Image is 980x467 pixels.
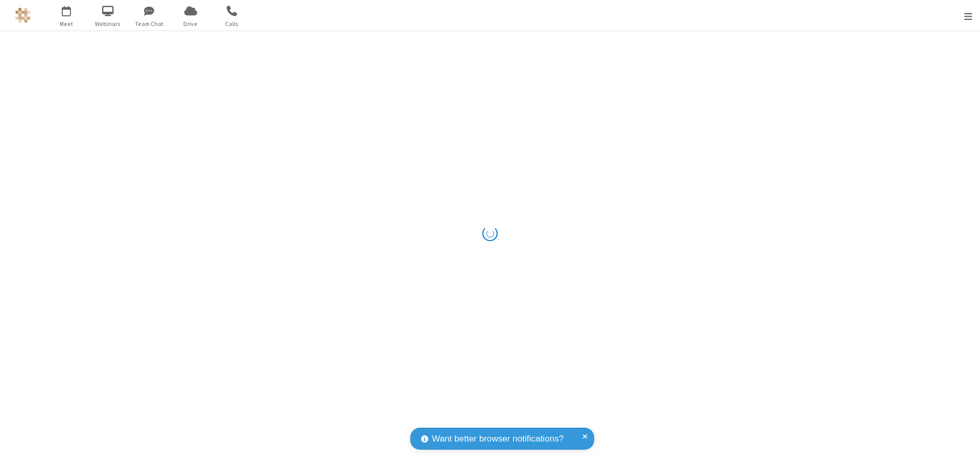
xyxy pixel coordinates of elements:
[171,19,210,29] span: Drive
[130,19,168,29] span: Team Chat
[432,432,563,446] span: Want better browser notifications?
[15,8,31,23] img: QA Selenium DO NOT DELETE OR CHANGE
[89,19,127,29] span: Webinars
[47,19,86,29] span: Meet
[213,19,251,29] span: Calls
